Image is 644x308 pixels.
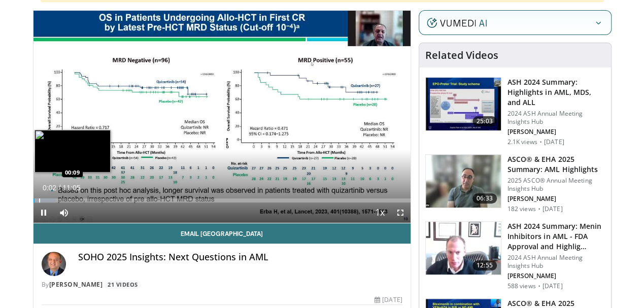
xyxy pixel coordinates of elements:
p: 2025 ASCO® Annual Meeting Insights Hub [507,177,605,193]
h3: ASH 2024 Summary: Highlights in AML, MDS, and ALL [507,77,605,108]
button: Pause [33,202,54,223]
p: [PERSON_NAME] [507,195,605,203]
p: 2024 ASH Annual Meeting Insights Hub [507,110,605,126]
a: [PERSON_NAME] [49,280,103,289]
p: 588 views [507,282,536,290]
span: 0:02 [43,184,56,192]
img: e0d6d66e-d31d-406c-bdb1-2d0c2ef065c3.150x105_q85_crop-smart_upscale.jpg [426,222,501,275]
h3: ASCO® & EHA 2025 Summary: AML Highlights [507,154,605,175]
p: 2024 ASH Annual Meeting Insights Hub [507,254,605,270]
a: 06:33 ASCO® & EHA 2025 Summary: AML Highlights 2025 ASCO® Annual Meeting Insights Hub [PERSON_NAM... [425,154,605,213]
h4: SOHO 2025 Insights: Next Questions in AML [78,252,402,263]
span: 06:33 [472,193,497,203]
button: Mute [54,202,74,223]
p: [DATE] [543,282,563,290]
img: Avatar [42,252,66,276]
span: 12:55 [472,260,497,270]
a: Email [GEOGRAPHIC_DATA] [33,223,411,244]
span: 25:03 [472,116,497,126]
a: 21 Videos [105,281,142,289]
div: By [42,280,402,289]
p: [DATE] [543,205,563,213]
div: · [538,205,540,213]
img: 1e7f9e8e-072e-43de-9e46-c0f1e1bd364e.150x105_q85_crop-smart_upscale.jpg [426,155,501,208]
h4: Related Videos [425,49,498,61]
a: 12:55 ASH 2024 Summary: Menin Inhibitors in AML - FDA Approval and Highlig… 2024 ASH Annual Meeti... [425,221,605,290]
p: [DATE] [544,138,564,146]
a: 25:03 ASH 2024 Summary: Highlights in AML, MDS, and ALL 2024 ASH Annual Meeting Insights Hub [PER... [425,77,605,146]
div: Progress Bar [33,198,411,202]
p: [PERSON_NAME] [507,128,605,136]
span: / [59,184,61,192]
p: 2.1K views [507,138,537,146]
button: Playback Rate [370,202,390,223]
h3: ASH 2024 Summary: Menin Inhibitors in AML - FDA Approval and Highlig… [507,221,605,252]
span: 11:05 [62,184,80,192]
video-js: Video Player [33,11,411,223]
div: · [538,282,540,290]
img: 09e014a9-d433-4d89-b240-0b9e019fa8dc.150x105_q85_crop-smart_upscale.jpg [426,78,501,130]
p: [PERSON_NAME] [507,272,605,280]
img: image.jpeg [35,130,111,173]
p: 182 views [507,205,536,213]
img: vumedi-ai-logo.v2.svg [427,18,487,28]
button: Fullscreen [390,202,411,223]
div: · [539,138,542,146]
div: [DATE] [375,295,402,304]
